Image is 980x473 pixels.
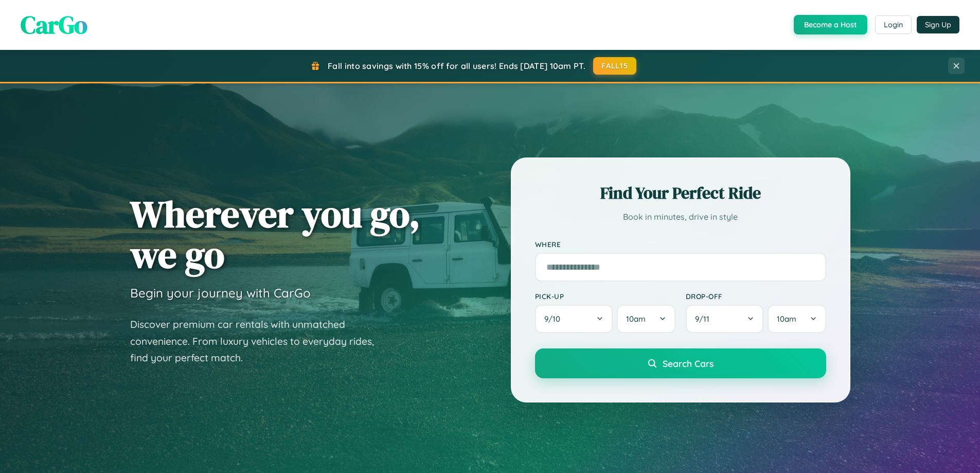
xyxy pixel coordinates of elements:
[663,358,714,369] span: Search Cars
[535,209,826,224] p: Book in minutes, drive in style
[535,305,613,333] button: 9/10
[535,240,826,249] label: Where
[777,314,796,324] span: 10am
[328,61,585,71] span: Fall into savings with 15% off for all users! Ends [DATE] 10am PT.
[130,285,311,301] h3: Begin your journey with CarGo
[695,314,715,324] span: 9 / 11
[768,305,826,333] button: 10am
[130,194,420,275] h1: Wherever you go, we go
[794,15,867,34] button: Become a Host
[130,316,387,366] p: Discover premium car rentals with unmatched convenience. From luxury vehicles to everyday rides, ...
[686,292,826,301] label: Drop-off
[626,314,646,324] span: 10am
[593,57,636,75] button: FALL15
[917,16,959,33] button: Sign Up
[544,314,565,324] span: 9 / 10
[21,8,87,42] span: CarGo
[535,292,675,301] label: Pick-up
[617,305,675,333] button: 10am
[686,305,764,333] button: 9/11
[535,182,826,204] h2: Find Your Perfect Ride
[875,15,912,34] button: Login
[535,348,826,378] button: Search Cars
